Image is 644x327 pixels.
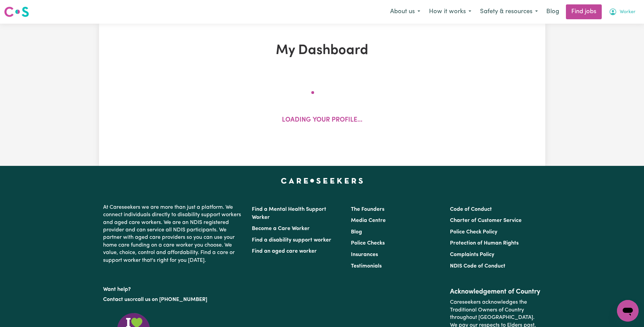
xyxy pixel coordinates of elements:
[425,5,476,19] button: How it works
[103,283,244,293] p: Want help?
[450,288,541,296] h2: Acknowledgement of Country
[450,263,505,269] a: NDIS Code of Conduct
[351,218,386,223] a: Media Centre
[252,226,310,231] a: Become a Care Worker
[617,300,639,322] iframe: Button to launch messaging window
[450,218,522,223] a: Charter of Customer Service
[4,4,29,20] a: Careseekers logo
[450,207,492,212] a: Code of Conduct
[351,229,362,235] a: Blog
[252,249,317,254] a: Find an aged care worker
[103,297,130,302] a: Contact us
[351,263,382,269] a: Testimonials
[252,207,326,220] a: Find a Mental Health Support Worker
[450,252,494,257] a: Complaints Policy
[177,43,467,59] h1: My Dashboard
[252,237,331,243] a: Find a disability support worker
[450,241,519,246] a: Protection of Human Rights
[386,5,425,19] button: About us
[542,4,563,19] a: Blog
[351,207,384,212] a: The Founders
[450,229,497,235] a: Police Check Policy
[566,4,602,19] a: Find jobs
[476,5,542,19] button: Safety & resources
[282,116,362,125] p: Loading your profile...
[604,5,640,19] button: My Account
[4,6,29,18] img: Careseekers logo
[351,241,385,246] a: Police Checks
[351,252,378,257] a: Insurances
[135,297,207,302] a: call us on [PHONE_NUMBER]
[103,293,244,306] p: or
[103,201,244,267] p: At Careseekers we are more than just a platform. We connect individuals directly to disability su...
[281,178,363,183] a: Careseekers home page
[620,8,636,16] span: Worker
